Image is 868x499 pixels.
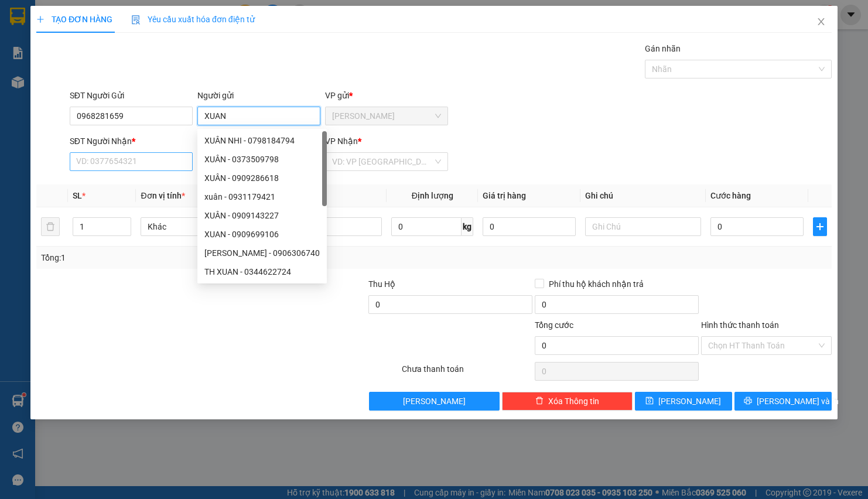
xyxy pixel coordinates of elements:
[70,135,193,148] div: SĐT Người Nhận
[734,392,832,411] button: printer[PERSON_NAME] và In
[204,247,320,259] div: [PERSON_NAME] - 0906306740
[204,134,320,147] div: XUÂN NHI - 0798184794
[805,6,838,39] button: Close
[148,218,250,235] span: Khác
[580,184,706,207] th: Ghi chú
[112,38,231,52] div: THANH
[197,131,327,150] div: XUÂN NHI - 0798184794
[535,320,573,330] span: Tổng cước
[710,191,751,200] span: Cước hàng
[403,395,466,408] span: [PERSON_NAME]
[73,191,82,200] span: SL
[197,187,327,206] div: xuân - 0931179421
[483,217,576,236] input: 0
[112,11,140,23] span: Nhận:
[585,217,701,236] input: Ghi Chú
[41,251,336,264] div: Tổng: 1
[502,392,633,411] button: deleteXóa Thông tin
[483,191,526,200] span: Giá trị hàng
[635,392,732,411] button: save[PERSON_NAME]
[10,50,104,67] div: 0985187197
[131,15,141,25] img: icon
[816,17,826,26] span: close
[658,395,721,408] span: [PERSON_NAME]
[535,397,544,406] span: delete
[204,228,320,241] div: XUAN - 0909699106
[70,89,193,102] div: SĐT Người Gửi
[325,89,448,102] div: VP gửi
[197,244,327,262] div: xuân phú - 0906306740
[10,10,28,22] span: Gửi:
[112,10,231,38] div: VP [GEOGRAPHIC_DATA]
[9,77,53,89] span: Cước rồi :
[41,217,60,236] button: delete
[204,209,320,222] div: XUÂN - 0909143227
[9,76,105,90] div: 30.000
[141,191,184,200] span: Đơn vị tính
[204,153,320,166] div: XUÂN - 0373509798
[204,190,320,203] div: xuân - 0931179421
[645,397,654,406] span: save
[813,217,827,236] button: plus
[131,15,255,24] span: Yêu cầu xuất hóa đơn điện tử
[369,392,500,411] button: [PERSON_NAME]
[412,191,453,200] span: Định lượng
[197,89,320,102] div: Người gửi
[645,44,681,53] label: Gán nhãn
[197,225,327,244] div: XUAN - 0909699106
[112,52,231,69] div: 0926626286
[401,363,534,383] div: Chưa thanh toán
[197,262,327,281] div: TH XUAN - 0344622724
[744,397,752,406] span: printer
[325,136,358,146] span: VP Nhận
[36,15,112,24] span: TẠO ĐƠN HÀNG
[544,278,648,290] span: Phí thu hộ khách nhận trả
[197,150,327,169] div: XUÂN - 0373509798
[36,15,45,23] span: plus
[701,320,779,330] label: Hình thức thanh toán
[197,206,327,225] div: XUÂN - 0909143227
[368,279,395,289] span: Thu Hộ
[462,217,473,236] span: kg
[197,169,327,187] div: XUÂN - 0909286618
[814,222,826,231] span: plus
[332,107,441,125] span: Vĩnh Kim
[548,395,599,408] span: Xóa Thông tin
[204,265,320,278] div: TH XUAN - 0344622724
[10,10,104,36] div: [PERSON_NAME]
[757,395,839,408] span: [PERSON_NAME] và In
[204,172,320,184] div: XUÂN - 0909286618
[10,36,104,50] div: THANG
